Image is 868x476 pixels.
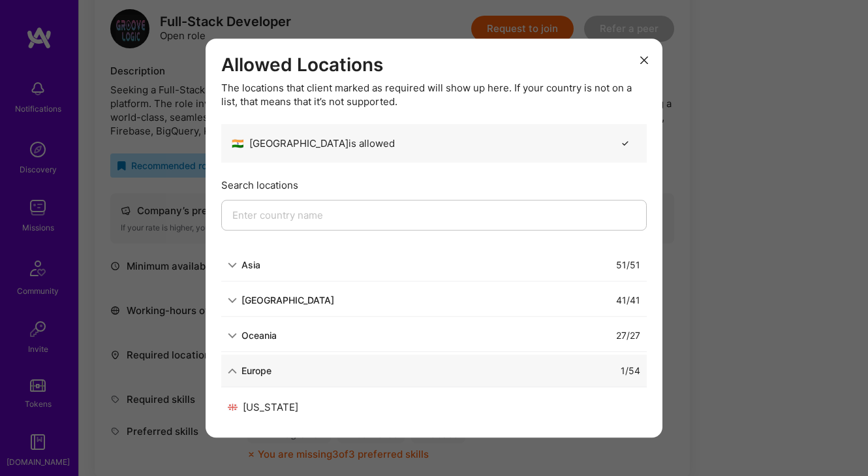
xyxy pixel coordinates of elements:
span: 🇮🇳 [232,136,244,150]
div: 41 / 41 [616,293,640,307]
i: icon Close [640,56,648,64]
div: 27 / 27 [616,328,640,342]
div: 51 / 51 [616,258,640,272]
div: Oceania [241,328,277,342]
div: Europe [241,364,271,377]
div: [GEOGRAPHIC_DATA] is allowed [232,136,395,150]
i: icon ArrowDown [228,366,237,375]
input: Enter country name [221,200,647,230]
div: The locations that client marked as required will show up here. If your country is not on a list,... [221,81,647,108]
img: Georgia [228,404,238,411]
i: icon CheckBlack [620,138,630,148]
div: Search locations [221,178,647,192]
i: icon ArrowDown [228,331,237,340]
div: [GEOGRAPHIC_DATA] [241,293,334,307]
i: icon ArrowDown [228,296,237,305]
div: [US_STATE] [228,400,434,414]
div: Asia [241,258,260,272]
div: 1 / 54 [621,364,640,377]
i: icon ArrowDown [228,261,237,270]
h3: Allowed Locations [221,54,647,76]
div: modal [206,39,662,438]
